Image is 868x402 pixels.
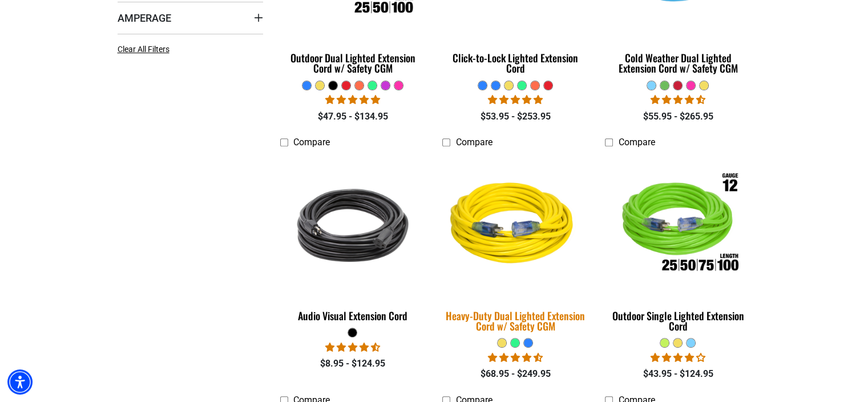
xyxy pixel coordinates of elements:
[442,53,588,73] div: Click-to-Lock Lighted Extension Cord
[7,369,33,395] div: Accessibility Menu
[605,311,750,331] div: Outdoor Single Lighted Extension Cord
[618,137,655,148] span: Compare
[488,94,543,105] span: 4.87 stars
[605,367,750,381] div: $43.95 - $124.95
[605,53,750,73] div: Cold Weather Dual Lighted Extension Cord w/ Safety CGM
[118,2,263,34] summary: Amperage
[280,357,426,371] div: $8.95 - $124.95
[280,154,426,328] a: black Audio Visual Extension Cord
[442,311,588,331] div: Heavy-Duty Dual Lighted Extension Cord w/ Safety CGM
[606,159,750,290] img: Outdoor Single Lighted Extension Cord
[605,154,750,338] a: Outdoor Single Lighted Extension Cord Outdoor Single Lighted Extension Cord
[435,152,595,298] img: yellow
[442,154,588,338] a: yellow Heavy-Duty Dual Lighted Extension Cord w/ Safety CGM
[651,352,705,363] span: 4.00 stars
[651,94,705,105] span: 4.62 stars
[488,352,543,363] span: 4.64 stars
[442,367,588,381] div: $68.95 - $249.95
[293,137,330,148] span: Compare
[280,311,426,321] div: Audio Visual Extension Cord
[325,342,380,353] span: 4.71 stars
[325,94,380,105] span: 4.81 stars
[280,110,426,124] div: $47.95 - $134.95
[118,45,169,54] span: Clear All Filters
[605,110,750,124] div: $55.95 - $265.95
[118,11,171,25] span: Amperage
[118,43,174,55] a: Clear All Filters
[281,159,425,290] img: black
[455,137,492,148] span: Compare
[280,53,426,73] div: Outdoor Dual Lighted Extension Cord w/ Safety CGM
[442,110,588,124] div: $53.95 - $253.95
